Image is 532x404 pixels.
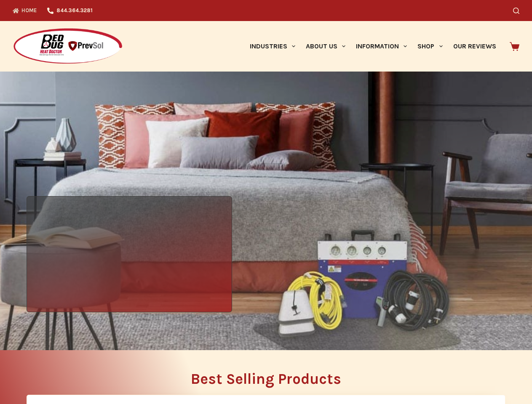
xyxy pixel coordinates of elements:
[13,28,123,65] img: Prevsol/Bed Bug Heat Doctor
[412,21,448,72] a: Shop
[244,21,501,72] nav: Primary
[351,21,412,72] a: Information
[513,8,519,14] button: Search
[300,21,350,72] a: About Us
[448,21,501,72] a: Our Reviews
[244,21,300,72] a: Industries
[27,372,505,386] h2: Best Selling Products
